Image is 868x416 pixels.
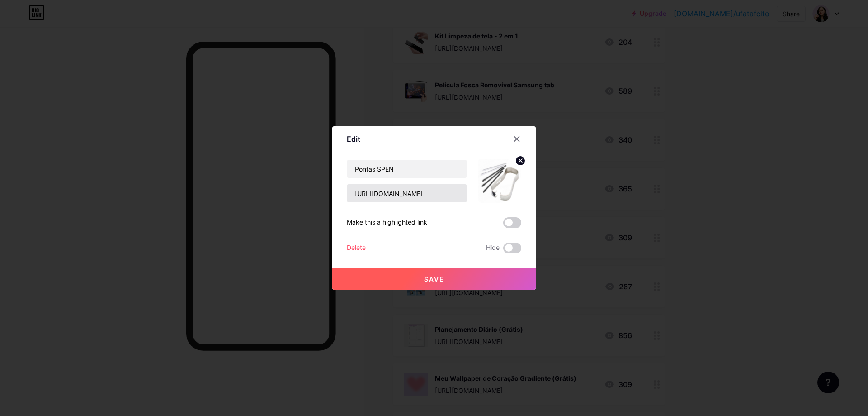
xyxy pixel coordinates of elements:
[478,159,521,203] img: link_thumbnail
[347,243,366,253] div: Delete
[347,184,467,202] input: URL
[347,217,427,228] div: Make this a highlighted link
[332,268,536,290] button: Save
[424,275,444,283] span: Save
[347,134,360,144] div: Edit
[486,243,500,253] span: Hide
[347,160,467,178] input: Title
